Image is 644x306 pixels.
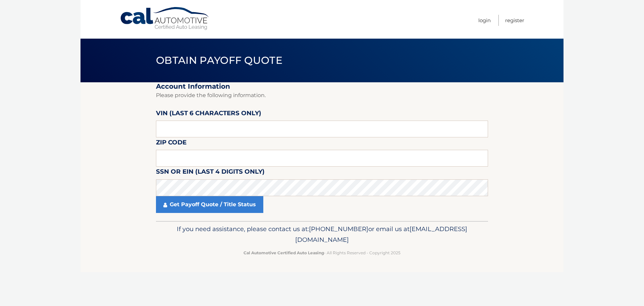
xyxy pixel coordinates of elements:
span: Obtain Payoff Quote [156,54,282,67]
a: Login [478,15,491,26]
label: SSN or EIN (last 4 digits only) [156,167,265,179]
label: VIN (last 6 characters only) [156,108,261,121]
span: [PHONE_NUMBER] [309,225,368,233]
p: If you need assistance, please contact us at: or email us at [160,224,484,245]
a: Register [505,15,524,26]
p: Please provide the following information. [156,91,488,100]
h2: Account Information [156,82,488,91]
a: Cal Automotive [120,7,210,31]
strong: Cal Automotive Certified Auto Leasing [244,250,324,255]
p: - All Rights Reserved - Copyright 2025 [160,249,484,256]
label: Zip Code [156,137,186,150]
a: Get Payoff Quote / Title Status [156,196,263,213]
